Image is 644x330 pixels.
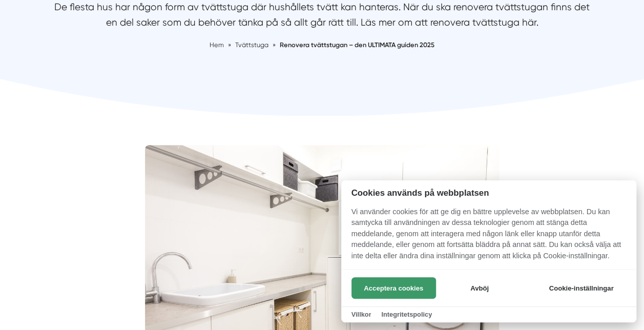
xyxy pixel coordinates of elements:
[351,311,371,318] a: Villkor
[351,277,436,299] button: Acceptera cookies
[341,207,636,269] p: Vi använder cookies för att ge dig en bättre upplevelse av webbplatsen. Du kan samtycka till anvä...
[381,311,432,318] a: Integritetspolicy
[536,277,626,299] button: Cookie-inställningar
[341,188,636,198] h2: Cookies används på webbplatsen
[439,277,520,299] button: Avböj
